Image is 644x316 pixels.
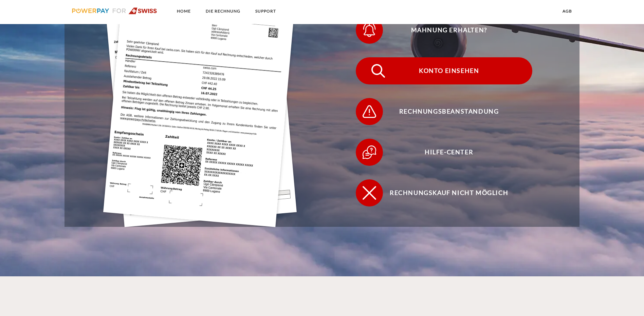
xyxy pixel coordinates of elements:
img: qb_search.svg [370,62,387,79]
span: Mahnung erhalten? [366,17,532,44]
img: qb_bell.svg [361,22,378,39]
a: SUPPORT [250,5,282,17]
span: Rechnungskauf nicht möglich [366,179,532,206]
img: qb_warning.svg [361,103,378,120]
img: logo-swiss.svg [72,7,157,14]
span: Hilfe-Center [366,139,532,166]
span: Rechnungsbeanstandung [366,98,532,125]
a: Home [171,5,197,17]
button: Rechnungskauf nicht möglich [356,179,532,206]
a: DIE RECHNUNG [200,5,246,17]
span: Konto einsehen [366,57,532,84]
img: qb_close.svg [361,184,378,201]
img: qb_help.svg [361,144,378,161]
button: Hilfe-Center [356,139,532,166]
button: Mahnung erhalten? [356,17,532,44]
button: Rechnungsbeanstandung [356,98,532,125]
button: Konto einsehen [356,57,532,84]
a: agb [557,5,578,17]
